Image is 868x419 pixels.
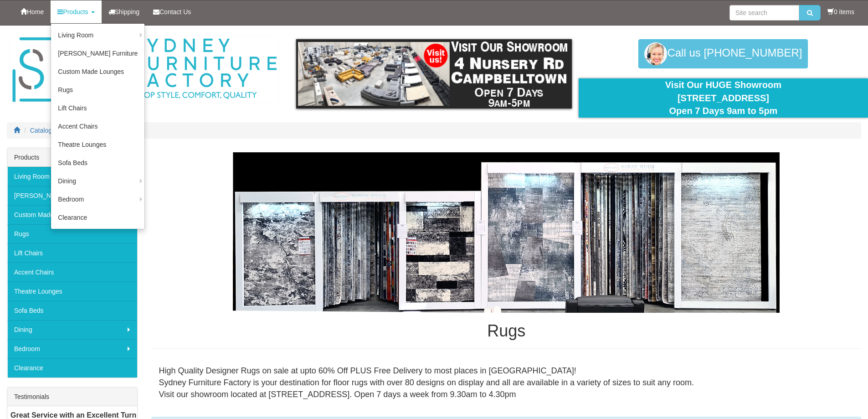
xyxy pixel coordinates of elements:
li: 0 items [827,7,854,16]
a: Lift Chairs [7,243,137,263]
a: Shipping [102,0,147,23]
a: Sofa Beds [51,154,144,172]
span: Home [27,8,44,16]
div: Testimonials [7,388,137,406]
img: Rugs [233,152,780,313]
input: Site search [729,5,799,21]
a: Theatre Lounges [51,135,144,154]
a: [PERSON_NAME] Furniture [7,186,137,205]
a: Custom Made Lounges [7,205,137,224]
img: Sydney Furniture Factory [8,35,281,105]
a: Bedroom [51,190,144,208]
a: Products [51,0,101,23]
div: Visit Our HUGE Showroom [STREET_ADDRESS] Open 7 Days 9am to 5pm [586,78,861,118]
img: showroom.gif [296,39,572,109]
a: Living Room [51,26,144,44]
a: Lift Chairs [51,99,144,117]
span: Products [63,8,88,16]
a: Rugs [51,81,144,99]
a: Theatre Lounges [7,282,137,301]
span: Shipping [115,8,140,16]
a: Sofa Beds [7,301,137,320]
a: Bedroom [7,339,137,358]
a: Dining [7,320,137,339]
div: High Quality Designer Rugs on sale at upto 60% Off PLUS Free Delivery to most places in [GEOGRAPH... [151,358,861,408]
a: Contact Us [146,0,198,23]
a: Home [14,0,51,23]
a: [PERSON_NAME] Furniture [51,44,144,62]
a: Clearance [51,208,144,227]
a: Custom Made Lounges [51,62,144,81]
h1: Rugs [151,322,861,340]
a: Dining [51,172,144,190]
a: Rugs [7,224,137,243]
a: Clearance [7,358,137,378]
a: Living Room [7,167,137,186]
a: Catalog [30,127,52,134]
a: Accent Chairs [7,263,137,282]
a: Accent Chairs [51,117,144,135]
div: Products [7,148,137,167]
span: Contact Us [159,8,191,16]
